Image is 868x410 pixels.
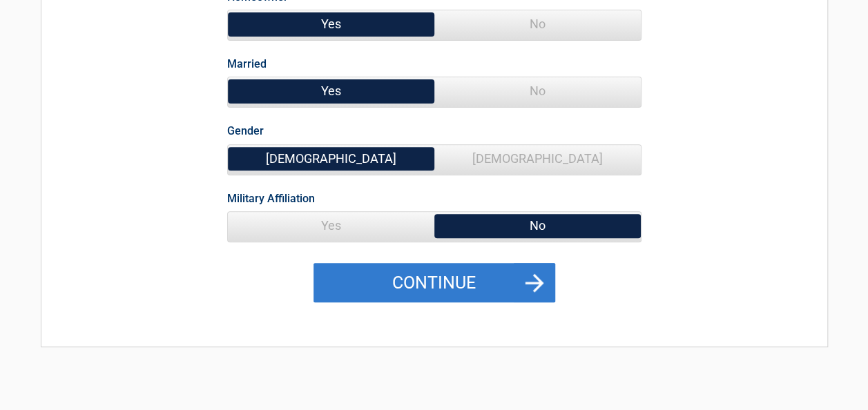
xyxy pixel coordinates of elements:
label: Married [227,55,267,73]
span: No [434,77,641,105]
span: [DEMOGRAPHIC_DATA] [228,145,434,173]
span: Yes [228,212,434,240]
button: Continue [314,263,555,303]
span: Yes [228,77,434,105]
span: No [434,212,641,240]
label: Gender [227,121,264,140]
span: [DEMOGRAPHIC_DATA] [434,145,641,173]
label: Military Affiliation [227,189,315,208]
span: Yes [228,10,434,38]
span: No [434,10,641,38]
